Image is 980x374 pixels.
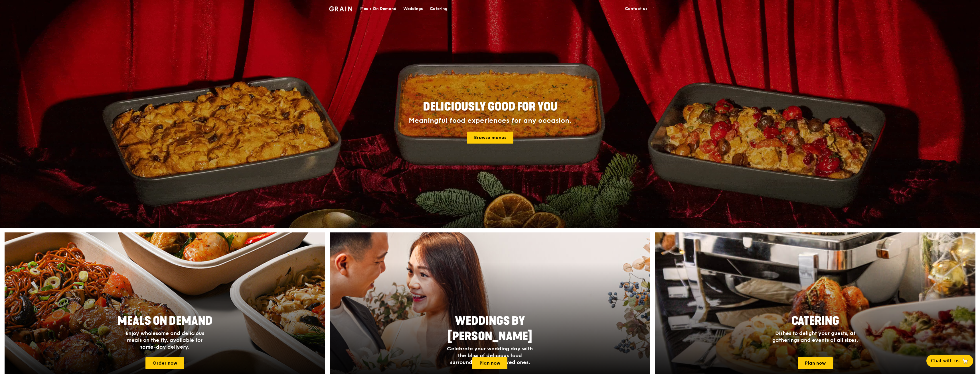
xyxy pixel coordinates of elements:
[329,6,352,11] img: Grain
[145,357,184,369] a: Order now
[798,357,833,369] a: Plan now
[467,132,513,144] a: Browse menus
[962,357,969,364] span: 🦙
[360,0,396,17] div: Meals On Demand
[472,357,507,369] a: Plan now
[931,357,959,364] span: Chat with us
[426,0,451,17] a: Catering
[621,0,651,17] a: Contact us
[791,314,839,328] span: Catering
[447,346,533,365] span: Celebrate your wedding day with the bliss of delicious food surrounded by your loved ones.
[926,355,973,367] button: Chat with us🦙
[772,330,858,343] span: Dishes to delight your guests, at gatherings and events of all sizes.
[403,0,423,17] div: Weddings
[387,117,593,125] div: Meaningful food experiences for any occasion.
[117,314,212,328] span: Meals On Demand
[400,0,426,17] a: Weddings
[430,0,448,17] div: Catering
[448,314,532,343] span: Weddings by [PERSON_NAME]
[125,330,204,350] span: Enjoy wholesome and delicious meals on the fly, available for same-day delivery.
[423,100,557,114] span: Deliciously good for you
